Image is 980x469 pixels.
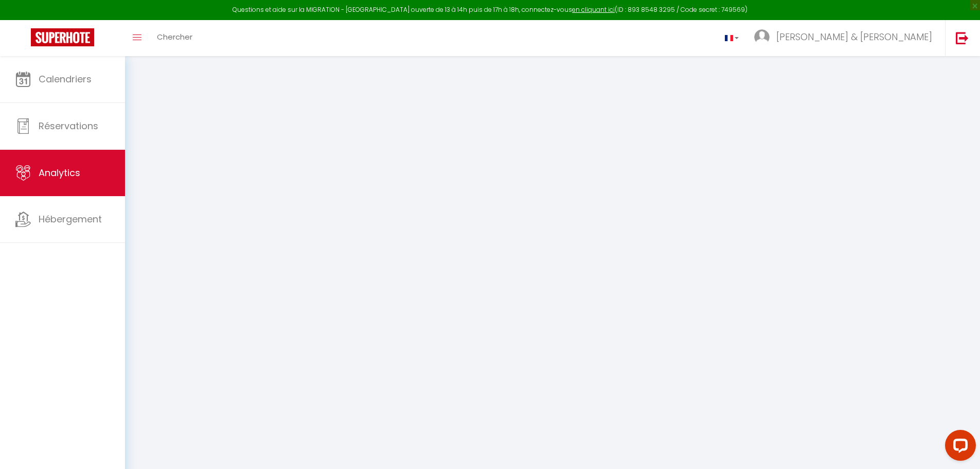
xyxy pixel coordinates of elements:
span: Réservations [39,119,98,132]
a: ... [PERSON_NAME] & [PERSON_NAME] [746,20,945,56]
span: Hébergement [39,213,102,225]
span: Chercher [157,31,192,42]
span: Calendriers [39,73,92,85]
a: en cliquant ici [572,5,615,14]
a: Chercher [149,20,200,56]
img: Super Booking [31,28,94,46]
img: ... [754,29,770,45]
iframe: LiveChat chat widget [937,426,980,469]
img: logout [956,31,969,44]
span: Analytics [39,166,80,179]
span: [PERSON_NAME] & [PERSON_NAME] [776,30,932,43]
